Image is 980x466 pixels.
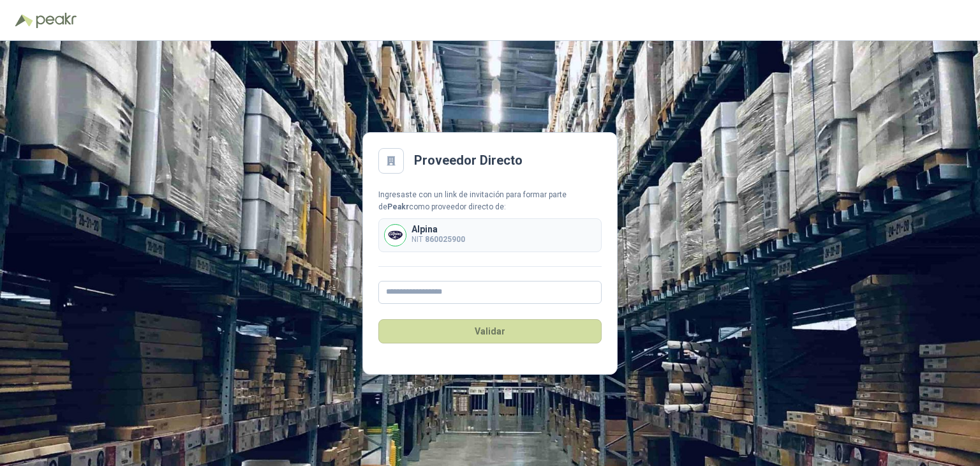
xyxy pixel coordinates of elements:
[36,13,77,28] img: Peakr
[378,319,602,343] button: Validar
[385,225,406,246] img: Company Logo
[414,151,523,170] h2: Proveedor Directo
[412,225,465,234] p: Alpina
[412,234,465,246] p: NIT
[387,202,409,211] b: Peakr
[425,235,465,244] b: 860025900
[378,189,602,213] div: Ingresaste con un link de invitación para formar parte de como proveedor directo de:
[15,14,33,27] img: Logo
